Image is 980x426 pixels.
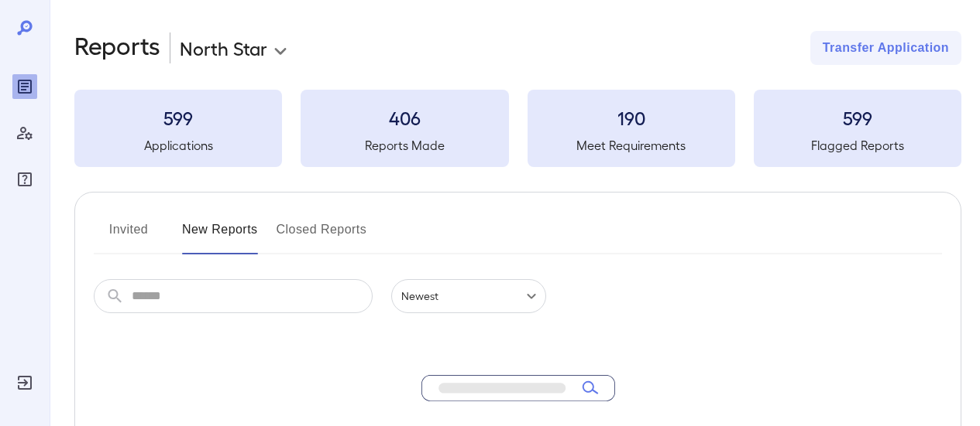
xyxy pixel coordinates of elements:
div: FAQ [12,167,37,192]
h3: 599 [754,105,961,130]
div: Newest [391,279,546,313]
button: New Reports [182,217,258,254]
div: Log Out [12,370,37,395]
h3: 599 [74,105,282,130]
summary: 599Applications406Reports Made190Meet Requirements599Flagged Reports [74,90,961,167]
h3: 190 [528,105,735,130]
h5: Flagged Reports [754,136,961,155]
button: Closed Reports [277,217,367,254]
h5: Reports Made [301,136,508,155]
div: Reports [12,74,37,99]
button: Transfer Application [810,31,961,65]
h2: Reports [74,31,160,65]
h5: Applications [74,136,282,155]
button: Invited [94,217,163,254]
div: Manage Users [12,121,37,145]
p: North Star [180,36,267,60]
h5: Meet Requirements [528,136,735,155]
h3: 406 [301,105,508,130]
